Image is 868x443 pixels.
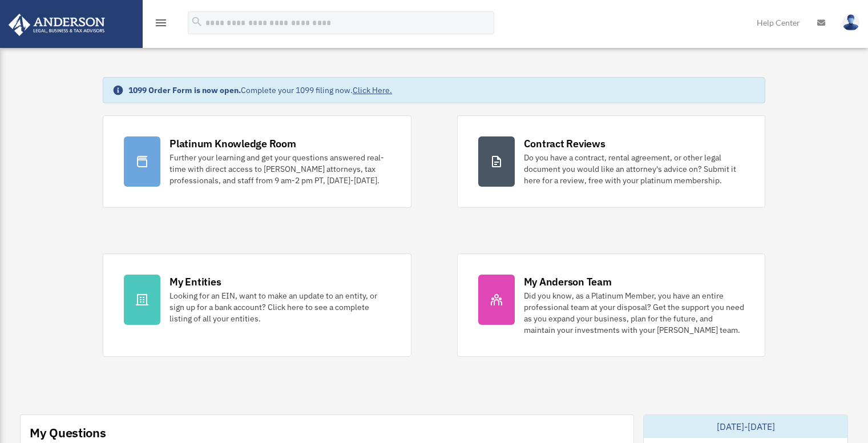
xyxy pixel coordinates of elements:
div: [DATE]-[DATE] [644,415,847,438]
div: Platinum Knowledge Room [169,136,296,151]
div: Contract Reviews [524,136,605,151]
a: My Entities Looking for an EIN, want to make an update to an entity, or sign up for a bank accoun... [103,253,411,357]
div: Do you have a contract, rental agreement, or other legal document you would like an attorney's ad... [524,152,744,186]
a: Platinum Knowledge Room Further your learning and get your questions answered real-time with dire... [103,115,411,208]
div: Complete your 1099 filing now. [128,84,392,96]
div: Looking for an EIN, want to make an update to an entity, or sign up for a bank account? Click her... [169,290,390,324]
div: My Entities [169,275,221,289]
div: My Questions [30,424,106,441]
div: Did you know, as a Platinum Member, you have an entire professional team at your disposal? Get th... [524,290,744,336]
i: menu [154,16,168,30]
a: menu [154,20,168,30]
a: Contract Reviews Do you have a contract, rental agreement, or other legal document you would like... [457,115,765,208]
a: My Anderson Team Did you know, as a Platinum Member, you have an entire professional team at your... [457,253,765,357]
strong: 1099 Order Form is now open. [128,85,241,95]
div: Further your learning and get your questions answered real-time with direct access to [PERSON_NAM... [169,152,390,186]
img: User Pic [842,14,859,31]
a: Click Here. [353,85,392,95]
div: My Anderson Team [524,275,612,289]
img: Anderson Advisors Platinum Portal [5,14,108,36]
i: search [191,15,203,28]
